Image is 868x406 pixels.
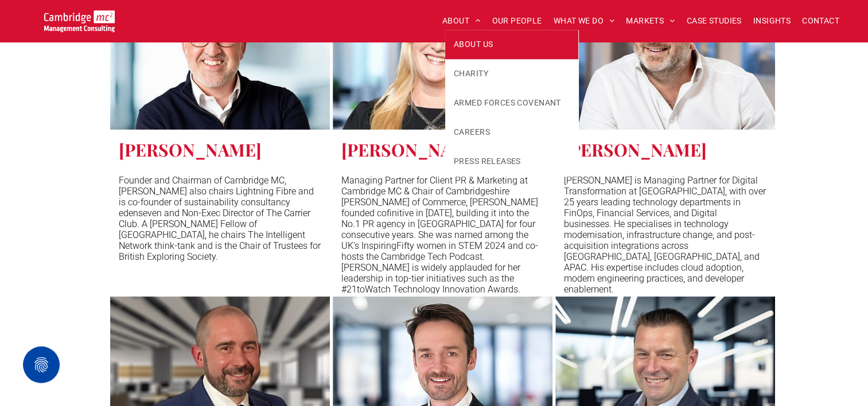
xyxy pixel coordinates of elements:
h3: [PERSON_NAME] [341,138,484,161]
a: OUR PEOPLE [486,12,547,30]
img: Go to Homepage [44,10,115,32]
a: Your Business Transformed | Cambridge Management Consulting [44,12,115,24]
a: CONTACT [796,12,845,30]
span: CAREERS [454,126,490,138]
a: WHAT WE DO [548,12,621,30]
a: ABOUT [437,12,486,30]
a: CHARITY [445,59,578,88]
span: PRESS RELEASES [454,155,521,167]
a: PRESS RELEASES [445,147,578,176]
a: INSIGHTS [748,12,796,30]
p: Managing Partner for Client PR & Marketing at Cambridge MC & Chair of Cambridgeshire [PERSON_NAME... [341,175,544,295]
a: CAREERS [445,118,578,147]
span: CHARITY [454,68,488,80]
p: Founder and Chairman of Cambridge MC, [PERSON_NAME] also chairs Lightning Fibre and is co-founder... [119,175,321,262]
span: ABOUT US [454,38,493,50]
a: ABOUT US [445,30,578,59]
a: ARMED FORCES COVENANT [445,88,578,118]
span: ABOUT [442,12,481,30]
h3: [PERSON_NAME] [564,138,707,161]
h3: [PERSON_NAME] [119,138,262,161]
p: [PERSON_NAME] is Managing Partner for Digital Transformation at [GEOGRAPHIC_DATA], with over 25 y... [564,175,766,295]
a: MARKETS [620,12,680,30]
a: CASE STUDIES [681,12,748,30]
span: ARMED FORCES COVENANT [454,97,561,109]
